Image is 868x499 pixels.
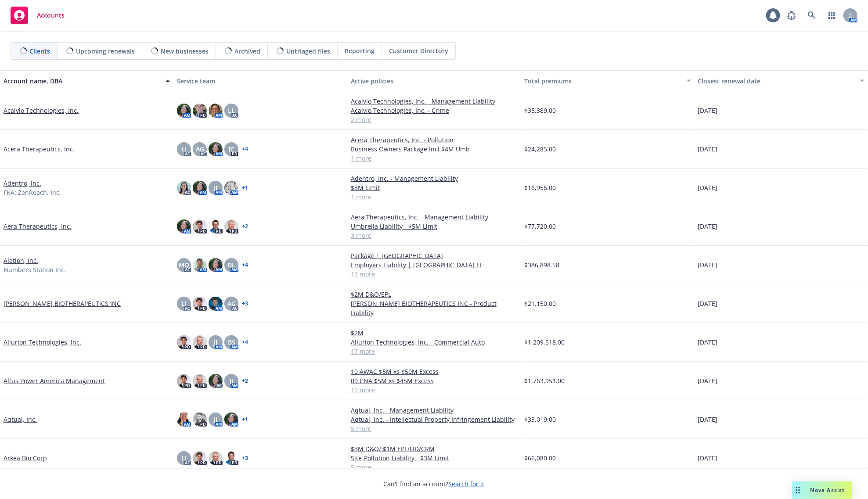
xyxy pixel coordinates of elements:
[524,106,556,115] span: $35,389.00
[698,337,718,347] span: [DATE]
[524,144,556,154] span: $24,285.00
[347,70,521,91] button: Active policies
[227,299,236,308] span: AG
[173,70,347,91] button: Service team
[695,70,868,91] button: Closest renewal date
[214,415,217,424] span: JJ
[351,76,517,86] div: Active policies
[698,183,718,192] span: [DATE]
[351,260,517,269] a: Employers Liability | [GEOGRAPHIC_DATA] EL
[181,144,187,154] span: LI
[161,47,209,56] span: New businesses
[209,219,223,233] img: photo
[242,456,248,461] a: + 3
[4,76,160,86] div: Account name, DBA
[7,3,68,28] a: Accounts
[193,219,207,233] img: photo
[351,337,517,347] a: Allurion Technologies, Inc. - Commercial Auto
[351,269,517,279] a: 13 more
[177,335,191,349] img: photo
[4,144,75,154] a: Acera Therapeutics, Inc.
[698,222,718,231] span: [DATE]
[177,104,191,118] img: photo
[193,181,207,195] img: photo
[524,222,556,231] span: $77,720.00
[224,451,238,465] img: photo
[810,486,845,494] span: Nova Assist
[228,106,235,115] span: LL
[524,260,559,269] span: $386,898.58
[792,481,803,499] div: Drag to move
[181,453,187,463] span: LI
[286,47,330,56] span: Untriaged files
[698,415,718,424] span: [DATE]
[4,106,79,115] a: Acalvio Technologies, Inc.
[351,453,517,463] a: Site-Pollution Liability - $3M Limit
[389,46,448,55] span: Customer Directory
[351,135,517,144] a: Acera Therapeutics, Inc. - Pollution
[193,297,207,311] img: photo
[209,451,223,465] img: photo
[351,376,517,385] a: 09 CNA $5M xs $45M Excess
[224,413,238,427] img: photo
[351,424,517,433] a: 5 more
[193,335,207,349] img: photo
[351,367,517,376] a: 10 AWAC $5M xs $50M Excess
[196,144,204,154] span: AG
[209,374,223,388] img: photo
[524,376,565,385] span: $1,763,951.00
[351,444,517,453] a: $3M D&O/ $1M EPL/FID/CRM
[209,104,223,118] img: photo
[351,463,517,472] a: 5 more
[698,144,718,154] span: [DATE]
[698,106,718,115] span: [DATE]
[229,144,234,154] span: [E
[227,260,235,269] span: DL
[4,265,66,274] span: Numbers Station Inc.
[351,231,517,240] a: 3 more
[351,144,517,154] a: Business Owners Package Incl $4M Umb
[783,7,800,24] a: Report a Bug
[792,481,852,499] button: Nova Assist
[242,185,248,190] a: + 1
[698,453,718,463] span: [DATE]
[29,47,50,56] span: Clients
[351,222,517,231] a: Umbrella Liability - $5M Limit
[242,224,248,229] a: + 2
[351,251,517,260] a: Package | [GEOGRAPHIC_DATA]
[449,480,485,488] a: Search for it
[524,415,556,424] span: $33,019.00
[228,337,235,347] span: BS
[4,453,47,463] a: Arkea Bio Corp
[345,46,375,55] span: Reporting
[76,47,135,56] span: Upcoming renewals
[524,453,556,463] span: $66,080.00
[242,147,248,152] a: + 4
[4,415,37,424] a: Aqtual, Inc.
[242,417,248,422] a: + 1
[177,76,343,86] div: Service team
[521,70,694,91] button: Total premiums
[37,12,65,19] span: Accounts
[4,299,121,308] a: [PERSON_NAME] BIOTHERAPEUTICS INC
[4,256,38,265] a: Alation, Inc.
[177,219,191,233] img: photo
[234,47,260,56] span: Archived
[698,260,718,269] span: [DATE]
[193,413,207,427] img: photo
[351,106,517,115] a: Acalvio Technologies, Inc. - Crime
[4,188,61,197] span: FKA: ZenReach, Inc.
[193,104,207,118] img: photo
[351,183,517,192] a: $3M Limit
[193,374,207,388] img: photo
[193,258,207,272] img: photo
[4,337,81,347] a: Allurion Technologies, Inc.
[214,183,217,192] span: JJ
[351,174,517,183] a: Adentro, Inc. - Management Liability
[224,219,238,233] img: photo
[351,154,517,163] a: 1 more
[698,76,855,86] div: Closest renewal date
